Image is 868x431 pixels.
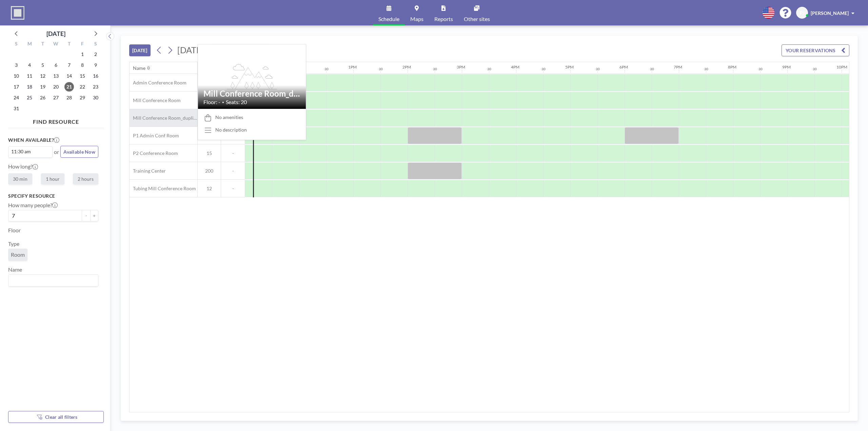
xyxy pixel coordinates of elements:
span: PJ [800,10,805,16]
label: Name [8,266,22,273]
span: Schedule [378,16,399,22]
span: Thursday, August 21, 2025 [64,82,74,92]
label: 2 hours [73,173,98,184]
div: Search for option [8,275,98,286]
div: T [62,40,76,49]
div: 30 [650,67,654,71]
span: Tubing Mill Conference Room [130,185,196,192]
div: 8PM [728,64,736,70]
div: 6PM [619,64,628,70]
span: Friday, August 8, 2025 [78,60,87,70]
span: P1 Admin Conf Room [130,133,179,139]
label: How long? [8,163,38,170]
span: Available Now [63,149,95,155]
span: 12 [198,185,221,192]
div: S [10,40,23,49]
div: Search for option [8,146,52,157]
div: 30 [487,67,491,71]
div: 30 [596,67,600,71]
span: Wednesday, August 27, 2025 [51,93,61,102]
img: organization-logo [11,6,24,20]
span: Friday, August 15, 2025 [78,71,87,81]
span: Sunday, August 24, 2025 [12,93,21,102]
input: Search for option [33,148,48,155]
span: 15 [198,150,221,156]
h2: Mill Conference Room_duplicate [203,89,300,99]
span: Wednesday, August 13, 2025 [51,71,61,81]
div: Name [133,65,145,71]
span: Training Center [130,168,166,174]
span: Wednesday, August 20, 2025 [51,82,61,92]
div: 30 [758,67,763,71]
button: + [90,210,98,221]
span: Sunday, August 10, 2025 [12,71,21,81]
div: 30 [379,67,383,71]
label: How many people? [8,202,58,209]
span: Monday, August 25, 2025 [25,93,34,102]
div: W [50,40,63,49]
h4: FIND RESOURCE [8,116,104,125]
span: Admin Conference Room [130,80,186,86]
button: [DATE] [129,44,151,56]
span: Saturday, August 16, 2025 [91,71,100,81]
span: Seats: 20 [226,99,247,105]
span: No amenities [215,114,243,120]
span: Thursday, August 7, 2025 [64,60,74,70]
div: [DATE] [46,29,65,38]
div: 9PM [782,64,791,70]
span: [PERSON_NAME] [811,10,849,16]
button: - [82,210,90,221]
div: 5PM [565,64,574,70]
span: Mill Conference Room [130,97,181,103]
label: 30 min [8,173,32,184]
span: Sunday, August 31, 2025 [12,104,21,113]
span: Monday, August 18, 2025 [25,82,34,92]
span: Monday, August 4, 2025 [25,60,34,70]
span: 200 [198,168,221,174]
div: No description [215,127,247,133]
div: 30 [704,67,708,71]
span: Thursday, August 14, 2025 [64,71,74,81]
span: Tuesday, August 12, 2025 [38,71,47,81]
div: 30 [433,67,437,71]
span: or [54,149,59,155]
span: Mill Conference Room_duplicate [130,115,197,121]
div: 10PM [836,64,847,70]
button: Clear all filters [8,411,104,423]
span: - [221,185,245,192]
span: • [222,100,224,104]
label: Type [8,240,19,247]
div: 7PM [674,64,682,70]
label: 1 hour [41,173,64,184]
span: Thursday, August 28, 2025 [64,93,74,102]
div: M [23,40,36,49]
span: 11:30 am [10,148,32,155]
div: 30 [324,67,329,71]
div: 2PM [402,64,411,70]
span: Floor: - [203,99,220,105]
div: S [89,40,102,49]
div: T [36,40,50,49]
span: Saturday, August 23, 2025 [91,82,100,92]
span: Other sites [464,16,490,22]
span: Room [11,251,25,258]
span: Tuesday, August 26, 2025 [38,93,47,102]
span: Tuesday, August 19, 2025 [38,82,47,92]
div: 3PM [457,64,465,70]
button: Available Now [60,146,98,158]
span: [DATE] [177,45,204,55]
span: Wednesday, August 6, 2025 [51,60,61,70]
h3: Specify resource [8,193,98,199]
div: F [76,40,89,49]
label: Floor [8,227,21,234]
div: 4PM [511,64,519,70]
span: Saturday, August 2, 2025 [91,50,100,59]
span: Maps [410,16,423,22]
span: Friday, August 1, 2025 [78,50,87,59]
span: Friday, August 22, 2025 [78,82,87,92]
span: Friday, August 29, 2025 [78,93,87,102]
span: Tuesday, August 5, 2025 [38,60,47,70]
div: 30 [541,67,546,71]
span: Sunday, August 17, 2025 [12,82,21,92]
span: Monday, August 11, 2025 [25,71,34,81]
